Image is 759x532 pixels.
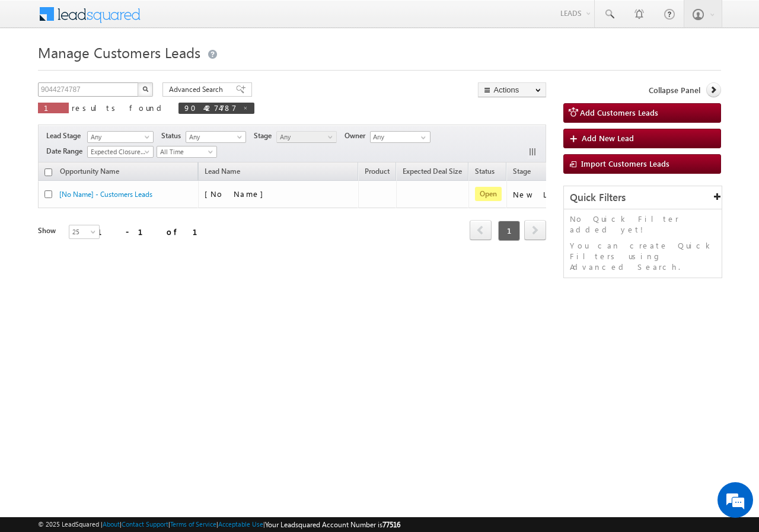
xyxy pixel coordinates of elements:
[478,82,546,97] button: Actions
[169,84,227,95] span: Advanced Search
[44,103,63,113] span: 1
[54,165,125,180] a: Opportunity Name
[142,86,148,92] img: Search
[276,131,337,143] a: Any
[382,520,400,529] span: 77516
[570,214,716,235] p: No Quick Filter added yet!
[184,103,237,113] span: 9044274787
[469,165,500,180] a: Status
[46,146,87,157] span: Date Range
[170,520,216,528] a: Terms of Service
[59,190,152,199] a: [No Name] - Customers Leads
[524,221,546,240] a: next
[87,146,154,158] a: Expected Closure Date
[88,132,149,142] span: Any
[254,130,276,141] span: Stage
[345,130,370,141] span: Owner
[403,167,462,176] span: Expected Deal Size
[194,6,223,34] div: Minimize live chat window
[524,220,546,240] span: next
[513,167,531,176] span: Stage
[157,146,217,158] a: All Time
[122,520,168,528] a: Contact Support
[414,132,429,144] a: Show All Items
[186,131,246,143] a: Any
[582,133,634,143] span: Add New Lead
[365,167,390,176] span: Product
[370,131,430,143] input: Type to Search
[62,62,199,78] div: Chat with us now
[277,132,333,142] span: Any
[199,165,246,180] span: Lead Name
[649,85,700,95] span: Collapse Panel
[88,146,149,157] span: Expected Closure Date
[38,519,400,530] span: © 2025 LeadSquared | | | | |
[186,132,243,142] span: Any
[69,227,101,237] span: 25
[103,520,120,528] a: About
[46,130,85,141] span: Lead Stage
[218,520,263,528] a: Acceptable Use
[38,225,59,236] div: Show
[475,187,502,201] span: Open
[44,168,52,176] input: Check all records
[97,225,212,238] div: 1 - 1 of 1
[570,240,716,272] p: You can create Quick Filters using Advanced Search.
[564,186,722,209] div: Quick Filters
[470,221,492,240] a: prev
[265,520,400,529] span: Your Leadsquared Account Number is
[72,103,166,113] span: results found
[38,43,200,62] span: Manage Customers Leads
[161,130,186,141] span: Status
[157,146,213,157] span: All Time
[397,165,468,180] a: Expected Deal Size
[580,107,658,117] span: Add Customers Leads
[87,131,154,143] a: Any
[507,165,537,180] a: Stage
[581,158,669,168] span: Import Customers Leads
[161,365,215,381] em: Start Chat
[69,225,100,239] a: 25
[20,62,50,78] img: d_60004797649_company_0_60004797649
[470,220,492,240] span: prev
[498,221,520,241] span: 1
[60,167,119,176] span: Opportunity Name
[513,189,572,200] div: New Lead
[15,110,216,355] textarea: Type your message and hit 'Enter'
[205,189,269,199] span: [No Name]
